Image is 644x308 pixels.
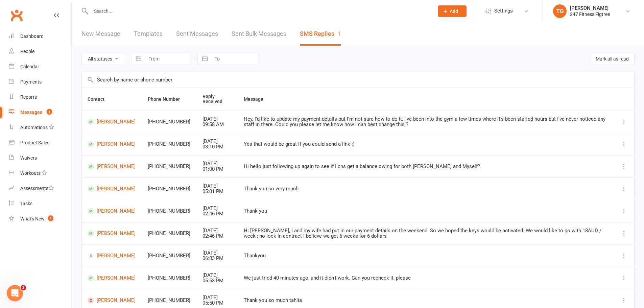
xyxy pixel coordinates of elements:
a: Calendar [9,59,71,74]
input: Search by name or phone number [81,72,634,88]
div: 02:46 PM [202,211,232,217]
div: 09:58 AM [202,122,232,127]
input: Search... [89,6,429,16]
div: Waivers [20,155,37,161]
div: 06:03 PM [202,256,232,261]
div: [PHONE_NUMBER] [148,208,190,214]
a: Messages 1 [9,105,71,120]
span: Add [450,8,458,14]
div: 02:46 PM [202,233,232,239]
iframe: Intercom live chat [7,285,23,301]
div: [DATE] [202,161,232,167]
div: Hi [PERSON_NAME], I and my wife had put in our payment details on the weekend. So we hoped the ke... [244,228,608,239]
div: 1 [338,30,341,37]
a: Tasks [9,196,71,211]
div: [PHONE_NUMBER] [148,253,190,259]
div: [PHONE_NUMBER] [148,298,190,303]
a: [PERSON_NAME] [88,297,136,304]
th: Message [238,88,614,111]
div: Reports [20,94,37,100]
a: [PERSON_NAME] [88,163,136,170]
input: To [211,53,258,65]
a: Product Sales [9,135,71,150]
div: [PHONE_NUMBER] [148,231,190,236]
span: 1 [47,109,52,115]
div: [PHONE_NUMBER] [148,164,190,169]
span: Settings [494,3,513,19]
div: [PHONE_NUMBER] [148,186,190,192]
div: 01:00 PM [202,166,232,172]
div: Thank you so very much [244,186,608,192]
div: Hey, I'd like to update my payment details but I'm not sure how to do it, I've been into the gym ... [244,116,608,127]
div: People [20,49,34,54]
div: 05:50 PM [202,300,232,306]
div: Assessments [20,186,54,191]
div: 05:01 PM [202,189,232,194]
a: [PERSON_NAME] [88,275,136,281]
div: Messages [20,110,42,115]
div: Workouts [20,170,41,176]
a: SMS Replies1 [300,22,341,46]
a: Dashboard [9,29,71,44]
a: Assessments [9,181,71,196]
div: Automations [20,125,48,130]
a: Reports [9,90,71,105]
div: Payments [20,79,42,85]
th: Phone Number [142,88,196,111]
a: [PERSON_NAME] [88,141,136,147]
input: From [145,53,192,65]
div: We just tried 40 minutes ago, and it didn't work. Can you recheck it, please [244,275,608,281]
div: [DATE] [202,250,232,256]
a: Workouts [9,166,71,181]
div: Thank you [244,208,608,214]
div: [PHONE_NUMBER] [148,275,190,281]
div: [DATE] [202,295,232,301]
a: What's New1 [9,211,71,227]
div: Calendar [20,64,39,69]
a: [PERSON_NAME] [88,186,136,192]
a: Sent Messages [176,22,218,46]
div: 247 Fitness Figtree [570,11,610,17]
div: 05:53 PM [202,278,232,284]
div: Tasks [20,201,32,206]
div: [DATE] [202,116,232,122]
div: Hi hello just following up again to see if I cns get a balance owing for both [PERSON_NAME] and M... [244,164,608,169]
span: 2 [21,285,26,290]
a: [PERSON_NAME] [88,253,136,259]
button: Mark all as read [590,53,635,65]
a: New Message [81,22,120,46]
div: [DATE] [202,228,232,234]
th: Reply Received [196,88,238,111]
div: [PHONE_NUMBER] [148,119,190,125]
div: [DATE] [202,139,232,144]
div: What's New [20,216,45,221]
div: Yes that would be great if you could send a link :) [244,141,608,147]
div: Thank you so much tahlia [244,298,608,303]
span: 1 [48,215,53,221]
div: TG [553,4,567,18]
div: [PHONE_NUMBER] [148,141,190,147]
a: Automations [9,120,71,135]
a: Sent Bulk Messages [232,22,286,46]
button: Add [438,5,467,17]
div: Thankyou [244,253,608,259]
div: [DATE] [202,183,232,189]
a: [PERSON_NAME] [88,119,136,125]
a: Templates [134,22,163,46]
a: [PERSON_NAME] [88,230,136,237]
a: [PERSON_NAME] [88,208,136,214]
div: [DATE] [202,206,232,211]
th: Contact [81,88,142,111]
div: [DATE] [202,273,232,278]
a: Clubworx [8,7,25,24]
div: Dashboard [20,33,44,39]
div: 03:10 PM [202,144,232,150]
a: Waivers [9,150,71,166]
div: Product Sales [20,140,49,145]
a: Payments [9,74,71,90]
div: [PERSON_NAME] [570,5,610,11]
a: People [9,44,71,59]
